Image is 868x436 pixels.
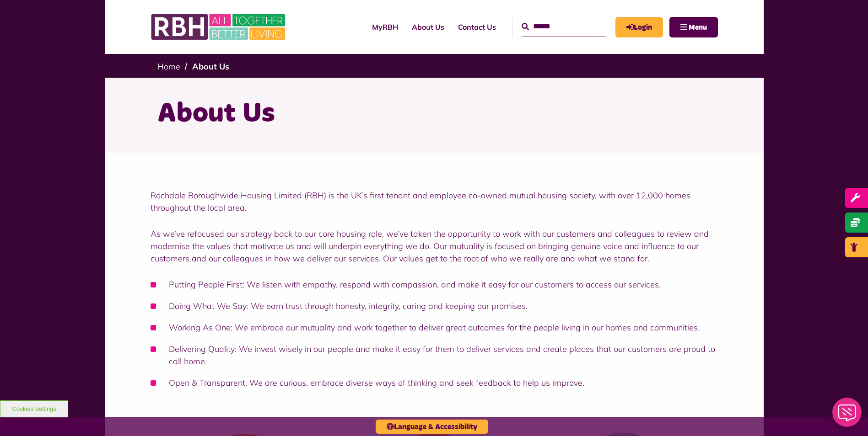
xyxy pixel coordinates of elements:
li: Delivering Quality: We invest wisely in our people and make it easy for them to deliver services ... [151,343,718,367]
a: Home [157,61,180,72]
input: Search [522,17,606,37]
li: Doing What We Say: We earn trust through honesty, integrity, caring and keeping our promises. [151,300,718,312]
p: As we’ve refocused our strategy back to our core housing role, we’ve taken the opportunity to wor... [151,228,718,265]
p: Rochdale Boroughwide Housing Limited (RBH) is the UK’s first tenant and employee co-owned mutual ... [151,189,718,214]
iframe: Netcall Web Assistant for live chat [827,395,868,436]
a: About Us [192,61,229,72]
button: Language & Accessibility [376,420,488,434]
span: Menu [689,24,707,31]
button: Navigation [669,17,718,37]
img: RBH [151,9,288,45]
a: MyRBH [365,15,405,39]
li: Putting People First: We listen with empathy, respond with compassion, and make it easy for our c... [151,278,718,291]
a: MyRBH [615,17,663,37]
a: About Us [405,15,451,39]
li: Open & Transparent: We are curious, embrace diverse ways of thinking and seek feedback to help us... [151,377,718,389]
li: Working As One: We embrace our mutuality and work together to deliver great outcomes for the peop... [151,321,718,334]
h1: About Us [157,96,711,132]
a: Contact Us [451,15,503,39]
